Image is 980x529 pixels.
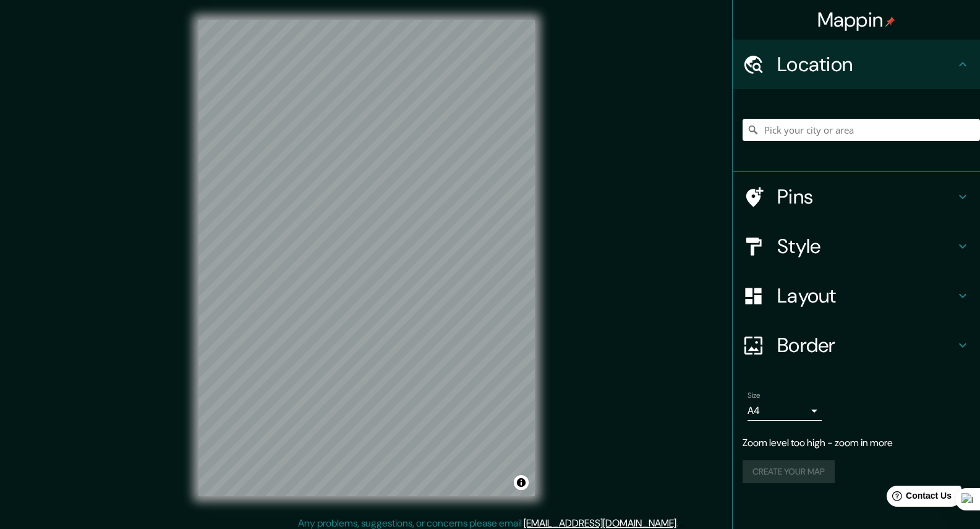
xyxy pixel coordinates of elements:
[733,320,980,370] div: Border
[777,333,955,358] h4: Border
[733,221,980,271] div: Style
[885,17,895,27] img: pin-icon.png
[817,7,896,32] h4: Mappin
[743,436,970,450] p: Zoom level too high - zoom in more
[733,271,980,320] div: Layout
[733,40,980,89] div: Location
[870,481,966,515] iframe: Help widget launcher
[777,283,955,308] h4: Layout
[748,390,761,401] label: Size
[777,184,955,209] h4: Pins
[514,475,529,490] button: Toggle attribution
[777,52,955,77] h4: Location
[743,119,980,141] input: Pick your city or area
[733,172,980,221] div: Pins
[198,20,535,496] canvas: Map
[748,401,822,421] div: A4
[777,234,955,259] h4: Style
